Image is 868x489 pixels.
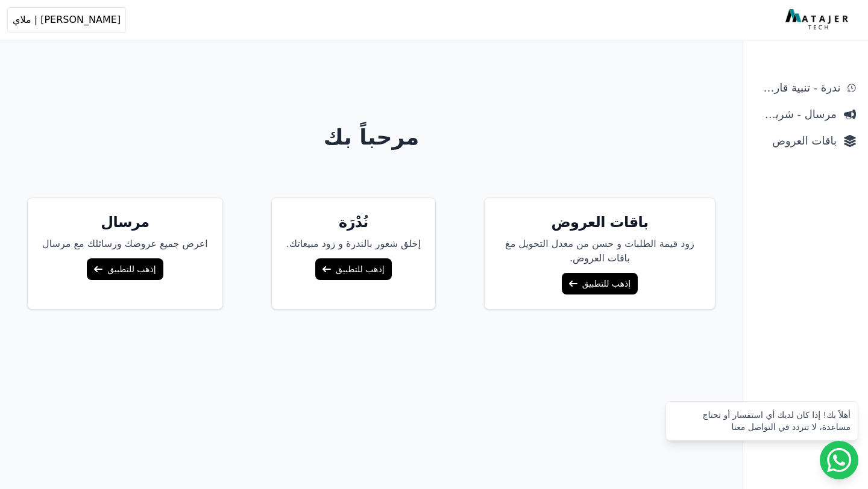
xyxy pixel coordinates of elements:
[755,106,837,123] span: مرسال - شريط دعاية
[286,237,421,251] p: إخلق شعور بالندرة و زود مبيعاتك.
[499,213,700,232] h5: باقات العروض
[87,258,163,280] a: إذهب للتطبيق
[755,79,840,96] span: ندرة - تنبية قارب علي النفاذ
[42,213,208,232] h5: مرسال
[673,409,851,433] div: أهلاً بك! إذا كان لديك أي استفسار أو تحتاج مساعدة، لا تتردد في التواصل معنا
[286,213,421,232] h5: نُدْرَة
[755,132,837,149] span: باقات العروض
[562,273,638,294] a: إذهب للتطبيق
[42,237,208,251] p: اعرض جميع عروضك ورسائلك مع مرسال
[785,9,851,31] img: MatajerTech Logo
[499,237,700,266] p: زود قيمة الطلبات و حسن من معدل التحويل مغ باقات العروض.
[315,258,391,280] a: إذهب للتطبيق
[13,13,121,27] span: [PERSON_NAME] | ملاي
[7,7,126,33] button: [PERSON_NAME] | ملاي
